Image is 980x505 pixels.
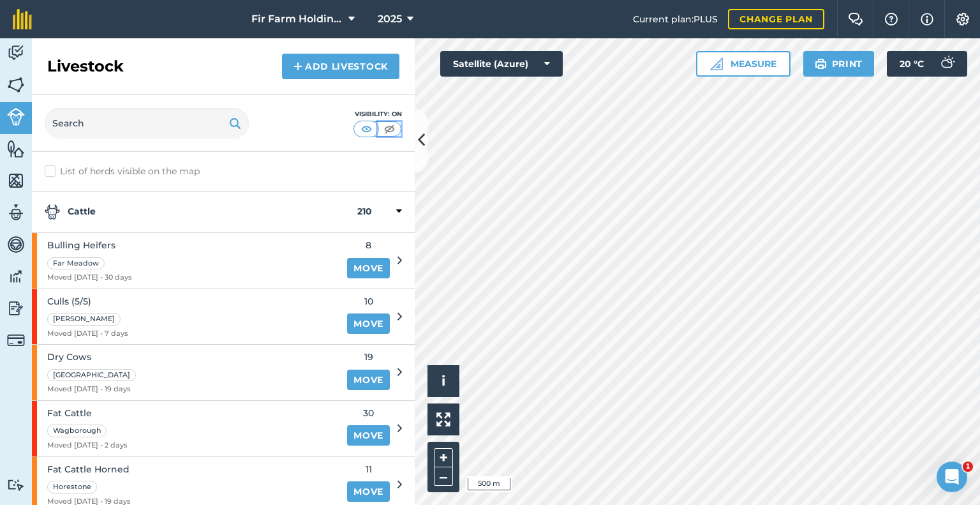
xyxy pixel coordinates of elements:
[47,481,97,494] div: Horestone
[45,108,249,139] input: Search
[937,462,967,492] iframe: Intercom live chat
[47,425,107,437] div: Wagborough
[7,331,25,349] img: svg+xml;base64,PD94bWwgdmVyc2lvbj0iMS4wIiBlbmNvZGluZz0idXRmLTgiPz4KPCEtLSBHZW5lcmF0b3I6IEFkb2JlIE...
[47,272,132,283] span: Moved [DATE] - 30 days
[45,204,357,220] strong: Cattle
[436,412,450,426] img: Four arrows, one pointing top left, one top right, one bottom right and the last bottom left
[955,13,970,26] img: A cog icon
[47,56,124,77] h2: Livestock
[347,294,390,308] span: 10
[440,51,563,77] button: Satellite (Azure)
[47,257,105,270] div: Far Meadow
[347,350,390,364] span: 19
[47,369,136,382] div: [GEOGRAPHIC_DATA]
[434,467,453,486] button: –
[382,123,397,135] img: svg+xml;base64,PHN2ZyB4bWxucz0iaHR0cDovL3d3dy53My5vcmcvMjAwMC9zdmciIHdpZHRoPSI1MCIgaGVpZ2h0PSI0MC...
[47,328,128,340] span: Moved [DATE] - 7 days
[7,139,25,158] img: svg+xml;base64,PHN2ZyB4bWxucz0iaHR0cDovL3d3dy53My5vcmcvMjAwMC9zdmciIHdpZHRoPSI1NiIgaGVpZ2h0PSI2MC...
[47,440,128,451] span: Moved [DATE] - 2 days
[47,350,138,364] span: Dry Cows
[710,57,723,70] img: Ruler icon
[347,370,390,390] a: Move
[45,165,402,178] label: List of herds visible on the map
[47,462,131,476] span: Fat Cattle Horned
[7,299,25,318] img: svg+xml;base64,PD94bWwgdmVyc2lvbj0iMS4wIiBlbmNvZGluZz0idXRmLTgiPz4KPCEtLSBHZW5lcmF0b3I6IEFkb2JlIE...
[887,51,967,77] button: 20 °C
[229,116,241,131] img: svg+xml;base64,PHN2ZyB4bWxucz0iaHR0cDovL3d3dy53My5vcmcvMjAwMC9zdmciIHdpZHRoPSIxOSIgaGVpZ2h0PSIyNC...
[7,235,25,254] img: svg+xml;base64,PD94bWwgdmVyc2lvbj0iMS4wIiBlbmNvZGluZz0idXRmLTgiPz4KPCEtLSBHZW5lcmF0b3I6IEFkb2JlIE...
[347,238,390,252] span: 8
[963,462,973,472] span: 1
[347,406,390,420] span: 30
[32,289,339,345] a: Culls (5/5)[PERSON_NAME]Moved [DATE] - 7 days
[347,481,390,502] a: Move
[251,11,343,27] span: Fir Farm Holdings Limited
[45,204,60,220] img: svg+xml;base64,PD94bWwgdmVyc2lvbj0iMS4wIiBlbmNvZGluZz0idXRmLTgiPz4KPCEtLSBHZW5lcmF0b3I6IEFkb2JlIE...
[357,204,372,220] strong: 210
[921,11,933,27] img: svg+xml;base64,PHN2ZyB4bWxucz0iaHR0cDovL3d3dy53My5vcmcvMjAwMC9zdmciIHdpZHRoPSIxNyIgaGVpZ2h0PSIxNy...
[427,365,459,397] button: i
[434,448,453,467] button: +
[353,109,402,119] div: Visibility: On
[884,13,899,26] img: A question mark icon
[815,56,827,72] img: svg+xml;base64,PHN2ZyB4bWxucz0iaHR0cDovL3d3dy53My5vcmcvMjAwMC9zdmciIHdpZHRoPSIxOSIgaGVpZ2h0PSIyNC...
[7,75,25,94] img: svg+xml;base64,PHN2ZyB4bWxucz0iaHR0cDovL3d3dy53My5vcmcvMjAwMC9zdmciIHdpZHRoPSI1NiIgaGVpZ2h0PSI2MC...
[728,9,824,29] a: Change plan
[900,51,924,77] span: 20 ° C
[47,313,121,326] div: [PERSON_NAME]
[442,373,445,389] span: i
[282,54,399,79] a: Add Livestock
[7,479,25,491] img: svg+xml;base64,PD94bWwgdmVyc2lvbj0iMS4wIiBlbmNvZGluZz0idXRmLTgiPz4KPCEtLSBHZW5lcmF0b3I6IEFkb2JlIE...
[7,267,25,286] img: svg+xml;base64,PD94bWwgdmVyc2lvbj0iMS4wIiBlbmNvZGluZz0idXRmLTgiPz4KPCEtLSBHZW5lcmF0b3I6IEFkb2JlIE...
[7,203,25,222] img: svg+xml;base64,PD94bWwgdmVyc2lvbj0iMS4wIiBlbmNvZGluZz0idXRmLTgiPz4KPCEtLSBHZW5lcmF0b3I6IEFkb2JlIE...
[359,123,375,135] img: svg+xml;base64,PHN2ZyB4bWxucz0iaHR0cDovL3d3dy53My5vcmcvMjAwMC9zdmciIHdpZHRoPSI1MCIgaGVpZ2h0PSI0MC...
[347,425,390,446] a: Move
[47,406,128,420] span: Fat Cattle
[47,238,132,252] span: Bulling Heifers
[696,51,791,77] button: Measure
[633,12,718,26] span: Current plan : PLUS
[378,11,402,27] span: 2025
[7,43,25,63] img: svg+xml;base64,PD94bWwgdmVyc2lvbj0iMS4wIiBlbmNvZGluZz0idXRmLTgiPz4KPCEtLSBHZW5lcmF0b3I6IEFkb2JlIE...
[47,384,138,395] span: Moved [DATE] - 19 days
[848,13,863,26] img: Two speech bubbles overlapping with the left bubble in the forefront
[803,51,875,77] button: Print
[32,345,339,400] a: Dry Cows[GEOGRAPHIC_DATA]Moved [DATE] - 19 days
[934,51,960,77] img: svg+xml;base64,PD94bWwgdmVyc2lvbj0iMS4wIiBlbmNvZGluZz0idXRmLTgiPz4KPCEtLSBHZW5lcmF0b3I6IEFkb2JlIE...
[347,313,390,334] a: Move
[347,258,390,278] a: Move
[347,462,390,476] span: 11
[7,108,25,126] img: svg+xml;base64,PD94bWwgdmVyc2lvbj0iMS4wIiBlbmNvZGluZz0idXRmLTgiPz4KPCEtLSBHZW5lcmF0b3I6IEFkb2JlIE...
[7,171,25,190] img: svg+xml;base64,PHN2ZyB4bWxucz0iaHR0cDovL3d3dy53My5vcmcvMjAwMC9zdmciIHdpZHRoPSI1NiIgaGVpZ2h0PSI2MC...
[13,9,32,29] img: fieldmargin Logo
[47,294,128,308] span: Culls (5/5)
[32,233,339,289] a: Bulling HeifersFar MeadowMoved [DATE] - 30 days
[293,59,302,74] img: svg+xml;base64,PHN2ZyB4bWxucz0iaHR0cDovL3d3dy53My5vcmcvMjAwMC9zdmciIHdpZHRoPSIxNCIgaGVpZ2h0PSIyNC...
[32,401,339,456] a: Fat CattleWagboroughMoved [DATE] - 2 days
